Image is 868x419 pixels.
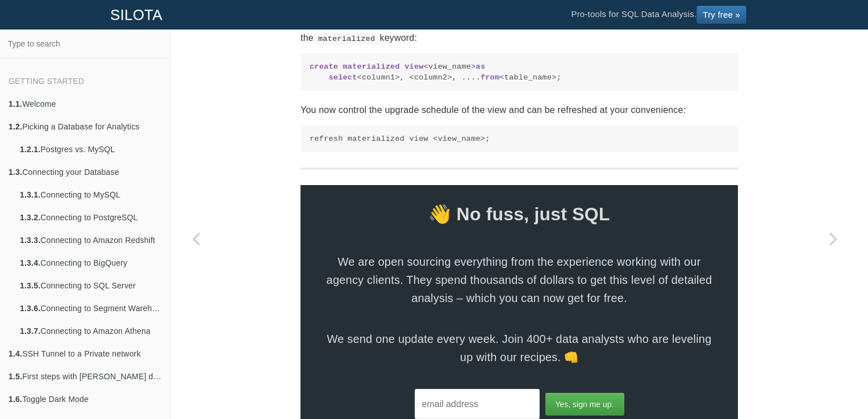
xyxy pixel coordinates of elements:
span: from [481,73,499,82]
a: Next page: Using AWS Athena to understand your AWS bills [808,58,859,419]
input: Yes, sign me up. [545,393,624,416]
b: 1.1. [9,99,22,108]
span: create [310,62,338,71]
a: SILOTA [102,1,171,29]
b: 1.3. [9,167,22,177]
a: 1.3.2.Connecting to PostgreSQL [11,206,170,229]
b: 1.6. [9,395,22,404]
input: Type to search [3,33,166,55]
span: We are open sourcing everything from the experience working with our agency clients. They spend t... [323,253,715,307]
a: 1.2.1.Postgres vs. MySQL [11,138,170,161]
b: 1.3.7. [20,326,40,336]
span: select [328,73,357,82]
a: 1.3.4.Connecting to BigQuery [11,252,170,274]
input: email address [415,389,540,419]
b: 1.2. [9,122,22,131]
b: 1.3.2. [20,213,40,222]
b: 1.2.1. [20,145,40,154]
b: 1.3.1. [20,190,40,199]
code: <view_name> <column1>, <column2>, .... <table_name>; [310,61,729,83]
span: view [404,62,423,71]
span: materialized [343,62,400,71]
a: 1.3.6.Connecting to Segment Warehouse [11,297,170,320]
a: 1.3.5.Connecting to SQL Server [11,274,170,297]
p: If you want to store the result of the underlying query – you’d just have to use the keyword: [301,15,738,45]
code: refresh materialized view <view_name>; [310,133,729,144]
a: Previous page: Estimating Demand Curves and Profit-Maximizing Pricing [170,58,222,419]
span: 👋 No fuss, just SQL [301,199,738,229]
span: We send one update every week. Join 400+ data analysts who are leveling up with our recipes. 👊 [323,330,715,366]
b: 1.3.3. [20,236,40,245]
b: 1.3.6. [20,304,40,313]
iframe: Drift Widget Chat Controller [811,362,854,405]
b: 1.5. [9,372,22,381]
a: 1.3.7.Connecting to Amazon Athena [11,320,170,342]
a: 1.3.1.Connecting to MySQL [11,183,170,206]
b: 1.4. [9,349,22,358]
b: 1.3.5. [20,281,40,290]
a: Try free » [696,6,746,24]
li: Pro-tools for SQL Data Analysis. [560,1,758,29]
b: 1.3.4. [20,258,40,267]
p: You now control the upgrade schedule of the view and can be refreshed at your convenience: [301,102,738,118]
code: materialized [314,33,380,44]
a: 1.3.3.Connecting to Amazon Redshift [11,229,170,252]
span: as [476,62,486,71]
